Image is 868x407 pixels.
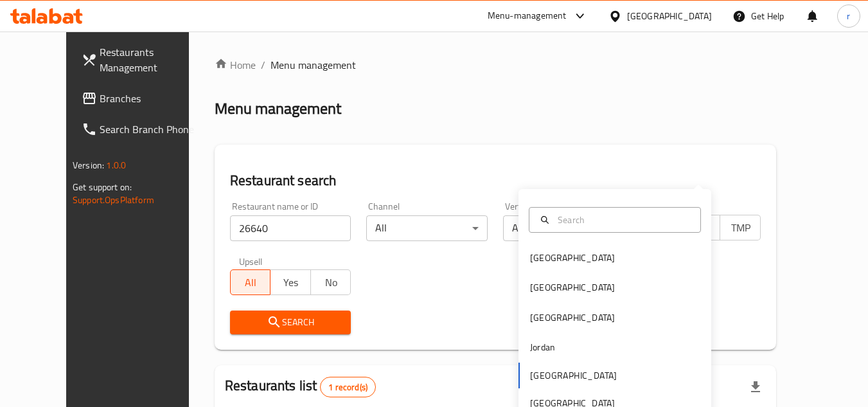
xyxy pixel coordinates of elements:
span: Branches [100,91,201,106]
label: Upsell [239,257,263,266]
span: Version: [73,157,104,174]
nav: breadcrumb [215,57,776,73]
input: Search for restaurant name or ID.. [230,215,351,241]
div: Export file [740,372,771,402]
span: Restaurants Management [100,44,201,75]
div: Jordan [530,340,555,354]
a: Search Branch Phone [71,114,211,145]
span: Get support on: [73,179,132,195]
a: Branches [71,83,211,114]
span: Search Branch Phone [100,122,201,137]
h2: Restaurants list [225,376,376,397]
span: 1 record(s) [321,381,375,393]
button: All [230,269,271,295]
button: Search [230,311,351,334]
div: Total records count [320,377,376,397]
span: r [847,9,850,23]
div: [GEOGRAPHIC_DATA] [530,251,615,265]
div: Menu-management [488,8,567,24]
span: 1.0.0 [106,157,126,174]
button: TMP [720,215,761,240]
span: Menu management [270,57,356,73]
h2: Menu management [215,98,341,119]
a: Home [215,57,256,73]
div: All [366,215,488,241]
span: All [236,273,266,292]
input: Search [553,213,693,227]
button: Yes [270,269,311,295]
li: / [261,57,265,73]
div: [GEOGRAPHIC_DATA] [530,311,615,325]
a: Support.OpsPlatform [73,192,154,208]
span: Search [240,314,341,330]
a: Restaurants Management [71,37,211,83]
h2: Restaurant search [230,171,761,190]
button: No [310,269,351,295]
div: [GEOGRAPHIC_DATA] [530,280,615,294]
span: No [316,273,346,292]
span: Yes [276,273,306,292]
div: All [503,215,624,241]
span: TMP [725,219,756,237]
div: [GEOGRAPHIC_DATA] [627,9,712,23]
